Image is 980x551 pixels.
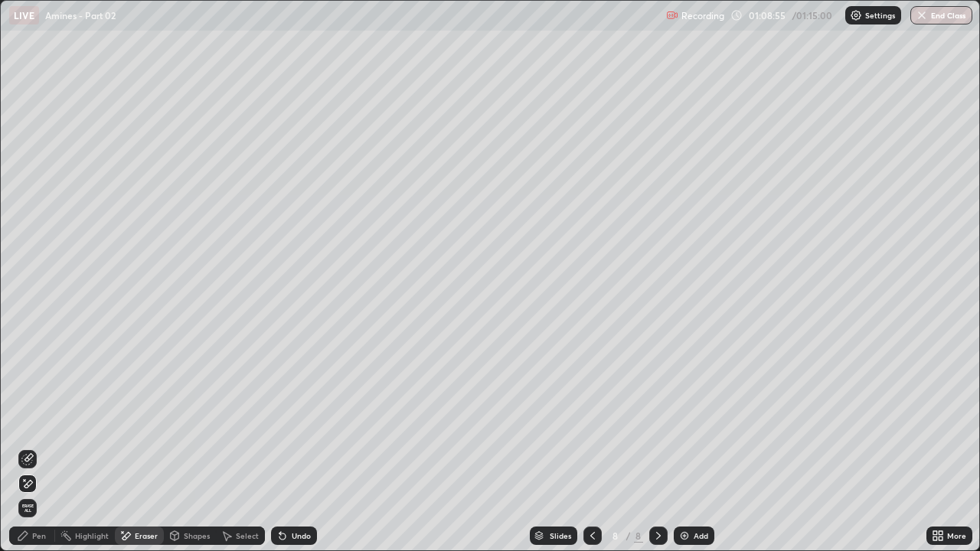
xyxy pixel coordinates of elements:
div: Pen [32,532,46,540]
img: end-class-cross [916,9,928,21]
div: 8 [634,529,643,543]
img: recording.375f2c34.svg [666,9,678,21]
div: / [626,531,631,540]
div: Select [236,532,259,540]
div: Eraser [135,532,158,540]
div: 8 [608,531,623,540]
div: Undo [292,532,311,540]
img: class-settings-icons [850,9,862,21]
div: Shapes [184,532,210,540]
p: Settings [865,11,895,19]
div: Slides [550,532,571,540]
div: Add [694,532,708,540]
p: Amines - Part 02 [45,9,116,21]
p: LIVE [14,9,34,21]
img: add-slide-button [678,530,691,542]
p: Recording [681,10,724,21]
div: Highlight [75,532,109,540]
button: End Class [910,6,972,24]
span: Erase all [19,504,36,513]
div: More [947,532,966,540]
